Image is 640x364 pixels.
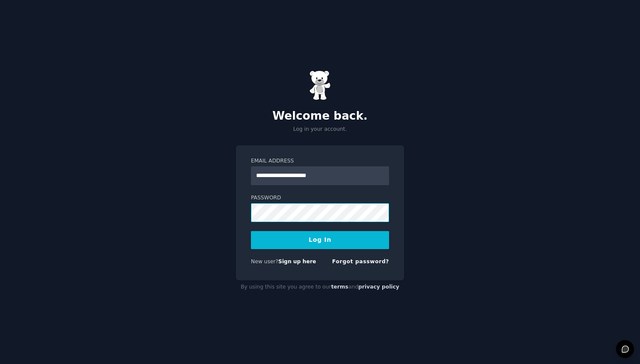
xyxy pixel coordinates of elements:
a: Forgot password? [332,259,389,265]
h2: Welcome back. [236,109,404,123]
a: Sign up here [278,259,316,265]
p: Log in your account. [236,126,404,133]
label: Password [251,194,389,202]
img: Gummy Bear [309,70,331,100]
label: Email Address [251,157,389,165]
button: Log In [251,231,389,249]
div: By using this site you agree to our and [236,280,404,294]
a: terms [331,284,348,290]
a: privacy policy [358,284,399,290]
span: New user? [251,259,278,265]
